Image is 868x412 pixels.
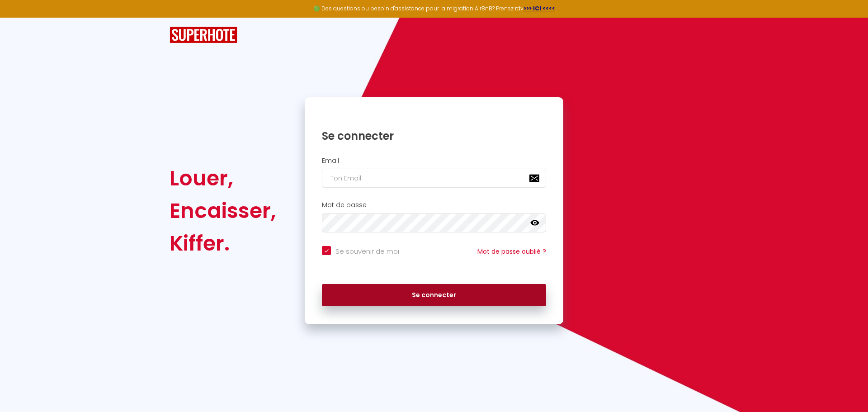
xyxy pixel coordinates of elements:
[322,284,546,307] button: Se connecter
[170,194,276,227] div: Encaisser,
[170,162,276,194] div: Louer,
[322,169,546,188] input: Ton Email
[170,27,237,43] img: SuperHote logo
[524,5,555,12] a: >>> ICI <<<<
[170,227,276,260] div: Kiffer.
[322,201,546,209] h2: Mot de passe
[477,247,546,256] a: Mot de passe oublié ?
[322,157,546,165] h2: Email
[322,129,546,143] h1: Se connecter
